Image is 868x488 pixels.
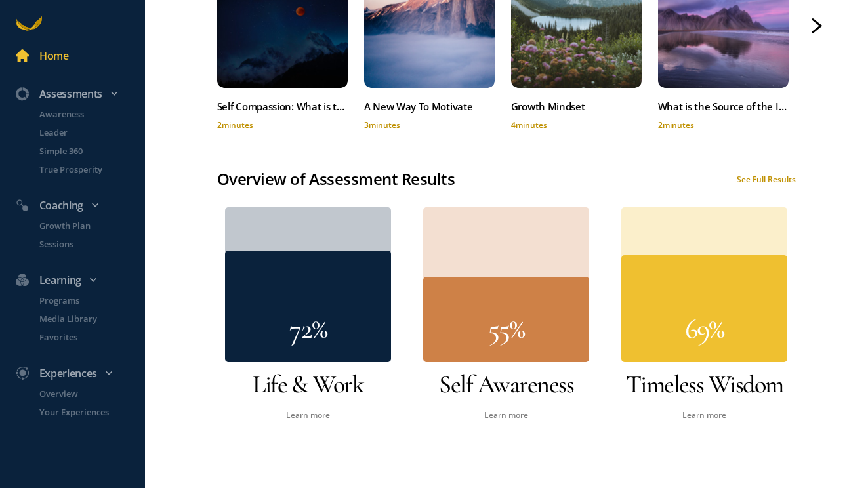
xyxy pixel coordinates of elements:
a: Awareness [24,108,145,121]
div: Home [39,47,69,64]
a: Overview [24,387,145,400]
a: Growth Plan [24,219,145,232]
a: Learn more [484,409,528,420]
div: What is the Source of the Inner Critic [658,98,789,115]
span: 55% [488,311,525,346]
span: 3 minutes [364,119,400,131]
h3: Life & Work [217,367,400,401]
div: A New Way To Motivate [364,98,495,115]
div: Coaching [8,197,150,214]
div: Experiences [8,365,150,382]
p: True Prosperity [39,163,142,176]
a: Your Experiences [24,405,145,418]
a: True Prosperity [24,163,145,176]
p: Leader [39,126,142,139]
a: Media Library [24,312,145,325]
p: Growth Plan [39,219,142,232]
a: Leader [24,126,145,139]
span: 2 minutes [217,119,253,131]
span: 4 minutes [511,119,547,131]
p: Sessions [39,237,142,251]
div: Self Compassion: What is the Inner Critic [217,98,348,115]
p: Overview [39,387,142,400]
div: Assessments [8,85,150,102]
p: Favorites [39,331,142,344]
a: Learn more [682,409,726,420]
a: Sessions [24,237,145,251]
p: Simple 360 [39,144,142,157]
a: Learn more [286,409,330,420]
p: Your Experiences [39,405,142,418]
a: Programs [24,294,145,307]
h3: Self Awareness [415,367,598,401]
div: Learning [8,272,150,289]
span: 72% [289,311,327,346]
a: Favorites [24,331,145,344]
p: Awareness [39,108,142,121]
div: Growth Mindset [511,98,642,115]
div: Overview of Assessment Results [217,167,455,192]
p: Programs [39,294,142,307]
p: Media Library [39,312,142,325]
span: 69% [685,311,724,346]
span: 2 minutes [658,119,694,131]
a: Simple 360 [24,144,145,157]
h3: Timeless Wisdom [613,367,796,401]
div: See Full Results [737,174,796,185]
